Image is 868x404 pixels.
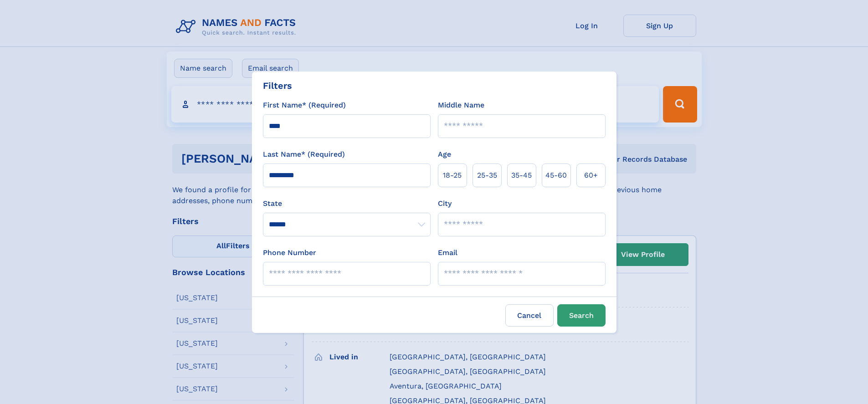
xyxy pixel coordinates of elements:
[438,100,484,111] label: Middle Name
[584,170,598,181] span: 60+
[557,304,606,327] button: Search
[511,170,532,181] span: 35‑45
[263,100,346,111] label: First Name* (Required)
[477,170,497,181] span: 25‑35
[263,149,345,160] label: Last Name* (Required)
[505,304,554,327] label: Cancel
[438,149,451,160] label: Age
[443,170,462,181] span: 18‑25
[438,198,452,209] label: City
[545,170,567,181] span: 45‑60
[263,79,292,92] div: Filters
[438,247,457,258] label: Email
[263,198,431,209] label: State
[263,247,316,258] label: Phone Number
